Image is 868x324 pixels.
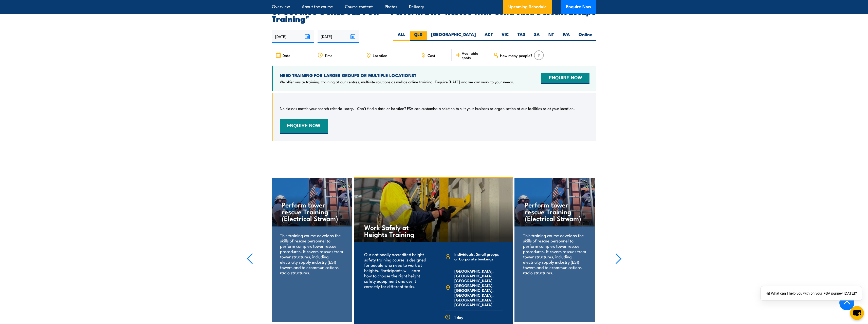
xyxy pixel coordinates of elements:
[325,53,333,58] span: Time
[850,306,864,320] button: chat-button
[280,72,514,78] h4: NEED TRAINING FOR LARGER GROUPS OR MULTIPLE LOCATIONS?
[373,53,387,58] span: Location
[280,106,354,111] p: No classes match your search criteria, sorry.
[318,30,359,43] input: To date
[454,252,503,261] span: Individuals, Small groups or Corporate bookings
[282,201,342,222] h4: Perform tower rescue Training (Electrical Stream)
[272,8,596,22] h2: UPCOMING SCHEDULE FOR - "Perform EWP Rescue with Controlled Descent Escape Training"
[523,233,587,275] p: This training course develops the skills of rescue personnel to perform complex tower rescue proc...
[280,119,328,134] button: ENQUIRE NOW
[283,53,290,58] span: Date
[393,31,410,41] label: ALL
[428,53,435,58] span: Cost
[500,53,532,58] span: How many people?
[525,201,585,222] h4: Perform tower rescue Training (Electrical Stream)
[364,224,424,237] h4: Work Safely at Heights Training
[761,286,862,300] div: Hi! What can I help you with on your FSA journey [DATE]?
[454,315,463,320] span: 1 day
[364,252,427,289] p: Our nationally accredited height safety training course is designed for people who need to work a...
[497,31,513,41] label: VIC
[558,31,574,41] label: WA
[480,31,497,41] label: ACT
[574,31,596,41] label: Online
[280,233,344,275] p: This training course develops the skills of rescue personnel to perform complex tower rescue proc...
[272,30,314,43] input: From date
[357,106,575,111] p: Can’t find a date or location? FSA can customise a solution to suit your business or organisation...
[462,51,486,60] span: Available spots
[544,31,558,41] label: NT
[530,31,544,41] label: SA
[427,31,480,41] label: [GEOGRAPHIC_DATA]
[513,31,530,41] label: TAS
[280,79,514,84] p: We offer onsite training, training at our centres, multisite solutions as well as online training...
[454,269,503,307] span: [GEOGRAPHIC_DATA], [GEOGRAPHIC_DATA], [GEOGRAPHIC_DATA], [GEOGRAPHIC_DATA], [GEOGRAPHIC_DATA], [G...
[541,73,589,84] button: ENQUIRE NOW
[410,31,427,41] label: QLD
